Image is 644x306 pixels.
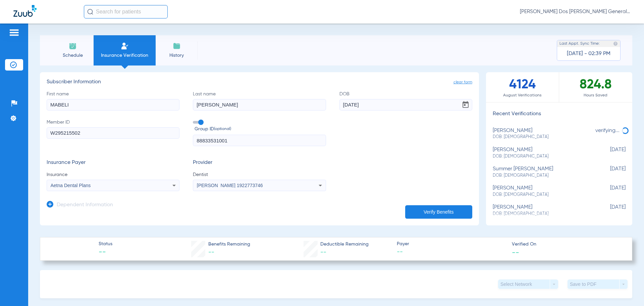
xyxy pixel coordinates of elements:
img: last sync help info [613,41,618,46]
h3: Insurance Payer [47,160,179,166]
span: [DATE] [592,147,626,159]
label: First name [47,91,179,111]
label: Last name [193,91,326,111]
span: DOB: [DEMOGRAPHIC_DATA] [493,211,592,217]
span: Insurance Verification [99,52,151,59]
div: [PERSON_NAME] [493,147,592,159]
div: 824.8 [559,72,632,102]
span: Verified On [512,241,621,248]
span: DOB: [DEMOGRAPHIC_DATA] [493,173,592,179]
span: Aetna Dental Plans [51,183,91,188]
span: [DATE] [592,185,626,198]
img: Manual Insurance Verification [121,42,129,50]
div: 4124 [486,72,559,102]
button: Verify Benefits [405,205,472,219]
h3: Recent Verifications [486,111,632,118]
input: First name [47,99,179,111]
span: DOB: [DEMOGRAPHIC_DATA] [493,134,592,140]
div: summer [PERSON_NAME] [493,166,592,178]
div: [PERSON_NAME] [493,185,592,198]
span: -- [208,249,214,255]
button: Open calendar [459,98,472,112]
span: clear form [453,79,472,86]
span: verifying... [595,128,620,133]
span: Payer [397,241,506,248]
img: Zuub Logo [13,5,37,17]
span: DOB: [DEMOGRAPHIC_DATA] [493,154,592,160]
span: History [161,52,193,59]
div: [PERSON_NAME] [493,128,592,140]
img: Schedule [69,42,77,50]
h3: Subscriber Information [47,79,472,86]
span: [PERSON_NAME] Dos [PERSON_NAME] General | Abra Health [520,8,631,15]
span: Insurance [47,171,179,178]
label: Member ID [47,119,179,146]
span: Status [99,241,112,248]
input: DOBOpen calendar [339,99,472,111]
span: -- [512,249,519,256]
span: [DATE] [592,166,626,178]
span: Last Appt. Sync Time: [559,40,600,47]
img: hamburger-icon [9,29,19,37]
span: Hours Saved [559,92,632,99]
span: DOB: [DEMOGRAPHIC_DATA] [493,192,592,198]
input: Last name [193,99,326,111]
span: [PERSON_NAME] 1922773746 [197,183,263,188]
h3: Provider [193,160,326,166]
iframe: Chat Widget [610,274,644,306]
span: Dentist [193,171,326,178]
span: Schedule [57,52,89,59]
img: Search Icon [87,9,93,15]
span: [DATE] [592,204,626,217]
span: Group ID [195,126,326,133]
span: -- [320,249,326,255]
input: Search for patients [84,5,168,18]
img: History [173,42,181,50]
small: (optional) [214,126,231,133]
span: Benefits Remaining [208,241,250,248]
input: Member ID [47,127,179,139]
label: DOB [339,91,472,111]
span: Deductible Remaining [320,241,369,248]
h3: Dependent Information [57,202,113,209]
span: -- [99,248,112,257]
span: [DATE] - 02:39 PM [567,50,610,57]
div: [PERSON_NAME] [493,204,592,217]
span: August Verifications [486,92,559,99]
span: -- [397,248,506,256]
